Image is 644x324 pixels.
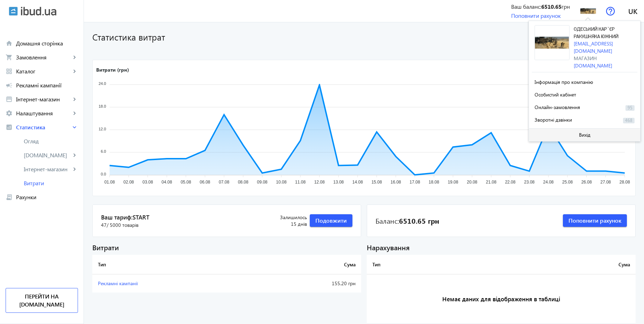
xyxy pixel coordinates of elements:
button: Вихід [529,129,640,141]
mat-icon: analytics [6,124,13,131]
th: Сума [252,255,361,274]
tspan: 11.08 [295,180,306,185]
span: 468 [623,118,635,123]
tspan: 26.08 [581,180,592,185]
div: Баланс: [375,216,439,225]
span: Інформація про компанію [535,79,593,85]
div: 15 днів [264,214,307,228]
span: Start [133,213,149,221]
tspan: 06.08 [200,180,210,185]
tspan: 18.08 [429,180,439,185]
button: Зворотні дзвінки468 [532,113,637,125]
span: Каталог [16,68,71,75]
tspan: 05.08 [181,180,191,185]
tspan: 17.08 [410,180,420,185]
mat-icon: campaign [6,82,13,89]
button: Подовжити [310,214,352,227]
th: Тип [367,255,490,274]
tspan: 25.08 [562,180,573,185]
mat-icon: keyboard_arrow_right [71,124,78,131]
tspan: 19.08 [448,180,458,185]
span: Зворотні дзвінки [535,116,572,123]
tspan: 12.08 [314,180,325,185]
mat-icon: keyboard_arrow_right [71,68,78,75]
span: 95 [625,105,635,111]
tspan: 22.08 [505,180,515,185]
tspan: 15.08 [371,180,382,185]
tspan: 02.08 [123,180,134,185]
mat-icon: grid_view [6,68,13,75]
td: 155.20 грн [252,274,361,293]
span: Ваш тариф: [101,213,264,222]
tspan: 24.08 [543,180,554,185]
th: Тип [92,255,252,274]
tspan: 20.08 [467,180,477,185]
button: Поповнити рахунок [563,214,627,227]
tspan: 10.08 [276,180,287,185]
span: Домашня сторінка [16,40,78,47]
button: Особистий кабінет [532,88,637,100]
img: 1300166a14a8d355c84540454923792-e1d38cc68e.PNG [535,25,570,60]
th: Сума [490,255,636,274]
img: ibud_text.svg [21,7,56,16]
tspan: 28.08 [620,180,630,185]
span: Особистий кабінет [535,91,576,98]
span: Замовлення [16,54,71,61]
tspan: 21.08 [486,180,496,185]
div: Витрати [92,243,361,252]
a: Перейти на [DOMAIN_NAME] [6,288,78,313]
span: / 5000 товарів [107,222,138,228]
tspan: 07.08 [219,180,229,185]
tspan: 09.08 [257,180,267,185]
span: Поповнити рахунок [568,217,621,224]
tspan: 08.08 [238,180,248,185]
b: 6510.65 грн [399,216,439,225]
mat-icon: keyboard_arrow_right [71,54,78,61]
mat-icon: keyboard_arrow_right [71,96,78,103]
button: Інформація про компанію [532,75,637,88]
tspan: 16.08 [391,180,401,185]
span: Рекламні кампанії [98,280,138,287]
span: Інтернет-магазин [24,166,71,173]
tspan: 04.08 [162,180,172,185]
tspan: 27.08 [600,180,611,185]
mat-icon: keyboard_arrow_right [71,152,78,159]
mat-icon: settings [6,110,13,117]
span: Статистика [16,124,71,131]
img: 1300166a14a8d355c84540454923792-e1d38cc68e.PNG [580,3,596,19]
span: 47 [101,222,138,229]
img: help.svg [606,7,615,16]
tspan: 14.08 [352,180,363,185]
span: Рахунки [16,194,78,201]
span: Рекламні кампанії [16,82,78,89]
a: [DOMAIN_NAME] [574,62,612,69]
span: ОДЕСЬКИЙ КАР`ЄР РАКУШНЯКА ЮЖНИЙ [574,27,618,39]
mat-icon: home [6,40,13,47]
tspan: 12.0 [99,127,106,131]
tspan: 0.0 [101,172,106,176]
text: Витрати (грн) [96,66,129,73]
span: Подовжити [315,217,347,224]
span: [DOMAIN_NAME] [24,152,71,159]
span: Витрати [24,180,78,187]
span: Інтернет-магазин [16,96,71,103]
mat-icon: keyboard_arrow_right [71,166,78,173]
div: Нарахування [367,243,636,252]
tspan: 24.0 [99,82,106,86]
span: uk [628,7,637,15]
button: Онлайн-замовлення95 [532,100,637,113]
mat-icon: storefront [6,96,13,103]
tspan: 13.08 [333,180,344,185]
h3: Немає даних для відображення в таблиці [367,274,636,324]
div: Магазин [574,55,637,62]
a: Поповнити рахунок [511,12,561,19]
span: Огляд [24,138,78,145]
tspan: 23.08 [524,180,535,185]
img: ibud.svg [9,7,18,16]
span: Онлайн-замовлення [535,104,580,110]
span: Вихід [579,132,591,138]
span: Налаштування [16,110,71,117]
tspan: 18.0 [99,104,106,108]
mat-icon: shopping_cart [6,54,13,61]
mat-icon: receipt_long [6,194,13,201]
